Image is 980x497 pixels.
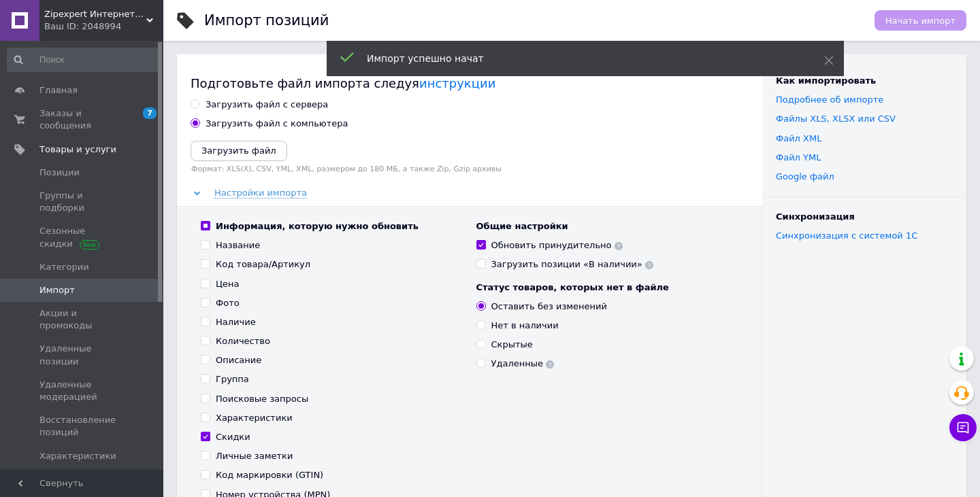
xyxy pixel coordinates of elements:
[204,12,329,29] h1: Импорт позиций
[191,165,749,173] label: Формат: XLS(X), CSV, YML, XML, размером до 180 МБ, а также Zip, Gzip архивы
[491,358,555,370] div: Удаленные
[44,8,146,20] span: Zipexpert Интернет-магазин по продаже ювелирных украшений и всего еще
[39,261,89,273] span: Категории
[776,152,821,162] a: Файл YML
[39,307,126,332] span: Акции и промокоды
[216,431,250,443] div: Скидки
[201,145,276,156] i: Загрузить файл
[39,284,75,296] span: Импорт
[491,320,559,332] div: Нет в наличии
[491,258,653,271] div: Загрузить позиции «В наличии»
[7,48,161,72] input: Поиск
[367,52,790,65] div: Импорт успешно начат
[216,316,256,328] div: Наличие
[216,412,293,424] div: Характеристики
[39,379,126,403] span: Удаленные модерацией
[214,188,307,199] span: Настройки импорта
[216,258,310,271] div: Код товара/Артикул
[39,343,126,367] span: Удаленные позиции
[39,143,116,156] span: Товары и услуги
[216,220,419,233] div: Информация, которую нужно обновить
[216,450,293,462] div: Личные заметки
[216,297,240,309] div: Фото
[776,171,834,182] a: Google файл
[206,118,348,130] div: Загрузить файл с компьютера
[776,95,883,105] a: Подробнее об импорте
[39,84,78,97] span: Главная
[776,75,953,87] div: Как импортировать
[776,230,917,241] a: Синхронизация с системой 1С
[216,393,308,405] div: Поисковые запросы
[476,281,738,294] div: Статус товаров, которых нет в файле
[776,114,896,124] a: Файлы ХLS, XLSX или CSV
[476,220,738,233] div: Общие настройки
[216,335,270,347] div: Количество
[491,339,533,351] div: Скрытые
[419,76,495,90] a: инструкции
[216,354,261,366] div: Описание
[143,107,157,119] span: 7
[216,469,323,481] div: Код маркировки (GTIN)
[39,450,116,462] span: Характеристики
[206,99,328,111] div: Загрузить файл с сервера
[491,301,608,313] div: Оставить без изменений
[44,20,163,33] div: Ваш ID: 2048994
[191,141,287,161] button: Загрузить файл
[39,225,126,250] span: Сезонные скидки
[216,278,240,290] div: Цена
[216,239,260,252] div: Название
[216,373,249,385] div: Группа
[39,414,126,439] span: Восстановление позиций
[776,133,821,143] a: Файл XML
[191,75,749,92] div: Подготовьте файл импорта следуя
[776,211,953,223] div: Синхронизация
[39,167,80,179] span: Позиции
[491,239,623,252] div: Обновить принудительно
[39,190,126,214] span: Группы и подборки
[949,414,977,441] button: Чат с покупателем
[39,107,126,132] span: Заказы и сообщения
